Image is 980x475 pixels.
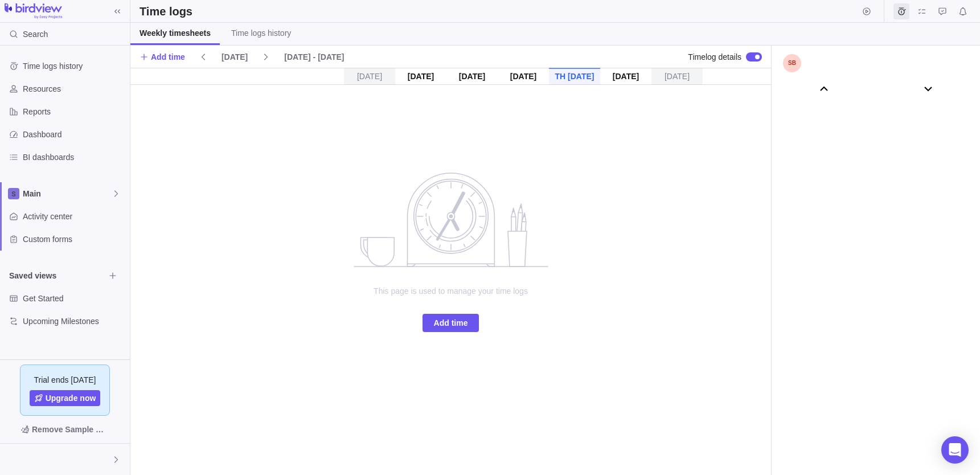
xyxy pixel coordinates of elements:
span: Main [23,188,112,199]
span: Notifications [955,3,971,19]
span: Add time [140,49,185,65]
span: Remove Sample Data [32,423,109,436]
div: Monika [7,453,20,466]
span: BI dashboards [23,151,125,163]
span: Activity center [23,211,125,222]
span: Start timer [859,3,875,19]
div: no data to show [337,85,565,475]
span: Time logs history [23,60,125,72]
a: Approval requests [934,9,950,18]
span: Add time [423,314,479,332]
div: [DATE] [344,68,395,85]
a: Weekly timesheets [130,23,220,45]
span: [DATE] [217,49,252,65]
span: Resources [23,83,125,95]
span: Add time [151,51,185,63]
span: Add time [434,316,468,330]
span: This page is used to manage your time logs [337,285,565,297]
span: Get Started [23,293,125,304]
span: Approval requests [934,3,950,19]
span: Weekly timesheets [140,27,211,39]
span: Trial ends [DATE] [34,374,96,386]
span: Time logs [893,3,909,19]
div: Open Intercom Messenger [941,436,969,464]
span: Upcoming Milestones [23,316,125,327]
span: Custom forms [23,234,125,245]
div: Th [DATE] [549,68,600,85]
a: Upgrade now [30,390,101,406]
div: [DATE] [651,68,703,85]
div: [DATE] [446,68,498,85]
span: Upgrade now [46,392,96,404]
span: Timelog details [688,51,741,63]
span: Dashboard [23,129,125,140]
div: [DATE] [395,68,446,85]
span: Browse views [105,268,121,284]
a: Notifications [955,9,971,18]
span: Reports [23,106,125,117]
a: My assignments [914,9,930,18]
span: Time logs history [231,27,291,39]
a: Time logs [893,9,909,18]
span: Saved views [9,270,105,281]
div: [DATE] [600,68,651,85]
img: logo [5,3,62,19]
div: [DATE] [498,68,549,85]
span: Remove Sample Data [9,420,121,439]
a: Time logs history [222,23,300,45]
span: Search [23,28,48,40]
span: My assignments [914,3,930,19]
h2: Time logs [140,3,192,19]
span: [DATE] [222,51,248,63]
